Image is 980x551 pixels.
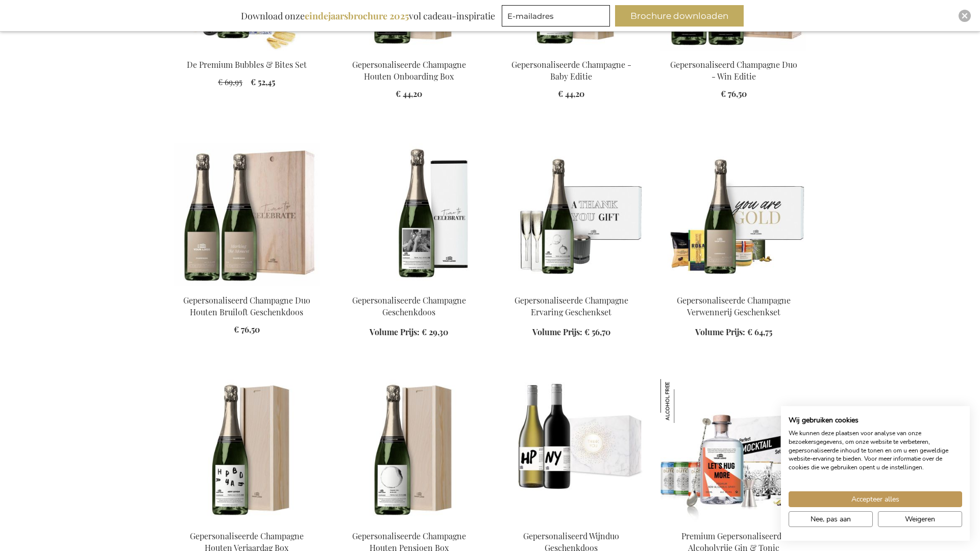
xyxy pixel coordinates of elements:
h2: Wij gebruiken cookies [789,416,962,425]
img: Gepersonaliseerd Champagne Duo Houten Bruiloft Geschenkdoos [174,143,320,286]
a: Gepersonaliseerde Champagne Verwennerij Geschenkset [660,282,806,292]
a: Gepersonaliseerde Champagne Ervaring Geschenkset [514,295,628,317]
span: Volume Prijs: [695,327,745,337]
span: Accepteer alles [851,494,899,505]
span: € 56,70 [584,327,610,337]
span: € 29,30 [422,327,448,337]
a: Volume Prijs: € 56,70 [532,327,610,338]
a: Gepersonaliseerde Champagne Houten Pensioen Box [336,518,482,528]
a: Personalised Champagne Wooden Onboarding Gift Box [336,46,482,56]
button: Alle cookies weigeren [878,511,962,527]
a: Gepersonaliseerde Champagne - Baby Editie [511,59,631,82]
form: marketing offers and promotions [502,5,613,30]
a: Gepersonaliseerde Champagne Geschenkdoos [352,295,466,317]
div: Download onze vol cadeau-inspiratie [236,5,500,27]
span: € 44,20 [558,88,584,99]
img: Gepersonaliseerde Champagne Houten Verjaardag Box [174,379,320,522]
span: € 64,75 [747,327,772,337]
span: Volume Prijs: [370,327,420,337]
img: Close [962,13,968,19]
img: Gepersonaliseerde Champagne Houten Pensioen Box [336,379,482,522]
p: We kunnen deze plaatsen voor analyse van onze bezoekersgegevens, om onze website te verbeteren, g... [789,429,962,472]
a: Gepersonaliseerde Champagne - Baby Editie [498,46,644,56]
span: € 76,50 [721,88,747,99]
a: Personalised Wine Duo Gift Box [498,518,644,528]
a: De Premium Bubbles & Bites Set [187,59,307,70]
img: Personalised Wine Duo Gift Box [498,379,644,522]
span: € 76,50 [234,324,260,335]
a: Gepersonaliseerd Champagne Duo Houten Bruiloft Geschenkdoos [174,282,320,292]
div: Close [959,10,971,22]
b: eindejaarsbrochure 2025 [305,10,409,22]
a: Gepersonaliseerde Champagne Verwennerij Geschenkset [677,295,791,317]
a: Gepersonaliseerd Champagne Duo - Win Editie [670,59,797,82]
a: Premium Personalised Non-Alcoholic Gin & Tonic Cocktail Set Premium Gepersonaliseerde Alcoholvrij... [660,518,806,528]
a: Gepersonaliseerde Champagne Houten Verjaardag Box [174,518,320,528]
img: Gepersonaliseerde Champagne Verwennerij Geschenkset [660,143,806,286]
img: Gepersonaliseerde Champagne Ervaring Geschenkset [498,143,644,286]
button: Pas cookie voorkeuren aan [789,511,873,527]
img: Premium Personalised Non-Alcoholic Gin & Tonic Cocktail Set [660,379,806,522]
a: Gepersonaliseerde Champagne Geschenkdoos [336,282,482,292]
span: € 44,20 [396,88,422,99]
button: Brochure downloaden [615,5,744,27]
a: Volume Prijs: € 64,75 [695,327,772,338]
img: Premium Gepersonaliseerde Alcoholvrije Gin & Tonic Cocktailset [660,379,704,423]
span: € 69,95 [218,77,242,87]
input: E-mailadres [502,5,610,27]
a: Gepersonaliseerd Champagne Duo Houten Bruiloft Geschenkdoos [183,295,310,317]
button: Accepteer alle cookies [789,491,962,507]
span: Volume Prijs: [532,327,582,337]
a: Gepersonaliseerde Champagne Ervaring Geschenkset [498,282,644,292]
a: The Premium Bubbles & Bites Set [174,46,320,56]
a: Volume Prijs: € 29,30 [370,327,448,338]
span: Weigeren [905,514,935,524]
a: Gepersonaliseerde Champagne Houten Onboarding Box [352,59,466,82]
span: € 52,45 [251,77,275,87]
span: Nee, pas aan [811,514,851,524]
a: Gepersonaliseerd Champagne Duo - Win Editie [660,46,806,56]
img: Gepersonaliseerde Champagne Geschenkdoos [336,143,482,286]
